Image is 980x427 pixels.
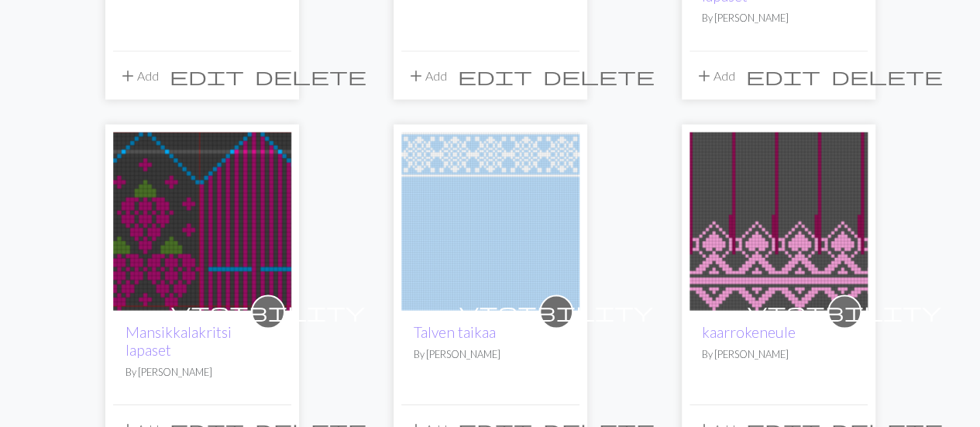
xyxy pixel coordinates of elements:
[414,347,567,362] p: By [PERSON_NAME]
[826,61,948,91] button: Delete
[171,297,365,328] i: private
[414,323,496,341] a: Talven taikaa
[689,133,868,311] img: kaarrokeneule
[831,65,943,87] span: delete
[113,61,164,91] button: Add
[459,297,653,328] i: private
[458,65,532,87] span: edit
[171,300,365,324] span: visibility
[538,61,660,91] button: Delete
[459,300,653,324] span: visibility
[746,65,820,87] span: edit
[249,61,372,91] button: Delete
[170,67,244,85] i: Edit
[748,300,941,324] span: visibility
[401,212,579,226] a: Talven taikaa
[702,347,855,362] p: By [PERSON_NAME]
[702,11,855,26] p: By [PERSON_NAME]
[689,61,741,91] button: Add
[458,67,532,85] i: Edit
[689,212,868,226] a: kaarrokeneule
[170,65,244,87] span: edit
[746,67,820,85] i: Edit
[741,61,826,91] button: Edit
[452,61,538,91] button: Edit
[543,65,655,87] span: delete
[255,65,366,87] span: delete
[126,365,279,380] p: By [PERSON_NAME]
[113,212,291,226] a: Villivadelmavanttuut
[401,133,579,311] img: Talven taikaa
[164,61,249,91] button: Edit
[748,297,941,328] i: private
[113,133,291,311] img: Villivadelmavanttuut
[401,61,452,91] button: Add
[119,65,137,87] span: add
[126,323,232,359] a: Mansikkalakritsi lapaset
[407,65,425,87] span: add
[702,323,796,341] a: kaarrokeneule
[695,65,714,87] span: add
